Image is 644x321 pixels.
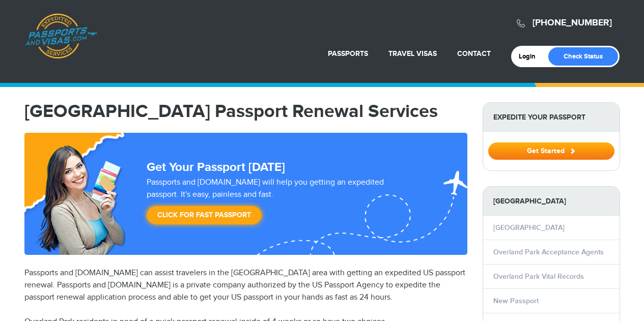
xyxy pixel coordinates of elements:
a: New Passport [493,297,539,305]
a: Overland Park Vital Records [493,272,584,281]
p: Passports and [DOMAIN_NAME] can assist travelers in the [GEOGRAPHIC_DATA] area with getting an ex... [24,267,467,304]
a: Get Started [488,147,614,155]
a: [PHONE_NUMBER] [533,17,612,28]
a: Contact [457,49,491,58]
button: Get Started [488,142,614,160]
a: Click for Fast Passport [147,206,262,224]
strong: Expedite Your Passport [483,103,620,132]
a: Overland Park Acceptance Agents [493,248,604,256]
a: Login [519,52,543,61]
div: Passports and [DOMAIN_NAME] will help you getting an expedited passport. It's easy, painless and ... [143,177,421,229]
strong: Get Your Passport [DATE] [147,160,285,174]
a: Passports & [DOMAIN_NAME] [25,13,97,59]
a: [GEOGRAPHIC_DATA] [493,223,565,232]
strong: [GEOGRAPHIC_DATA] [483,187,620,216]
a: Travel Visas [388,49,437,58]
a: Passports [328,49,368,58]
a: Check Status [548,47,618,66]
h1: [GEOGRAPHIC_DATA] Passport Renewal Services [24,102,467,121]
